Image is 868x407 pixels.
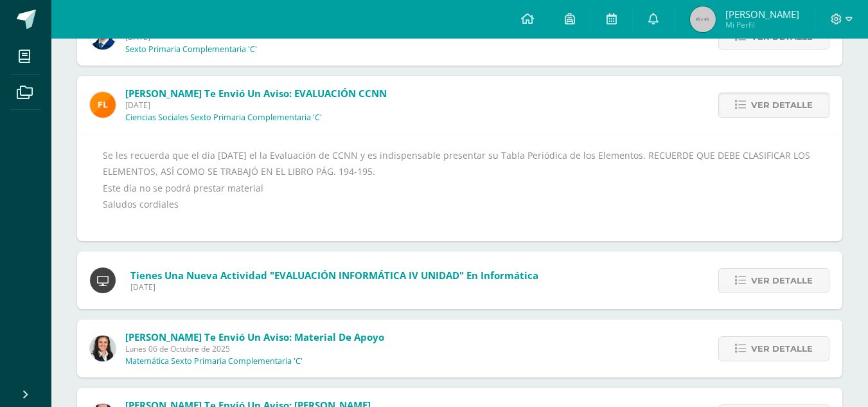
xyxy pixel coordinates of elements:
img: 45x45 [690,6,716,32]
span: Ver detalle [751,93,813,117]
span: Ver detalle [751,269,813,293]
span: Lunes 06 de Octubre de 2025 [125,343,384,354]
span: Tienes una nueva actividad "EVALUACIÓN INFORMÁTICA IV UNIDAD" En Informática [130,269,538,282]
img: 00e92e5268842a5da8ad8efe5964f981.png [90,92,116,118]
div: Se les recuerda que el día [DATE] el la Evaluación de CCNN y es indispensable presentar su Tabla ... [103,147,817,228]
span: [PERSON_NAME] [725,8,799,21]
span: [DATE] [130,282,538,293]
span: Ver detalle [751,337,813,361]
span: [PERSON_NAME] te envió un aviso: Material de apoyo [125,330,384,343]
p: Ciencias Sociales Sexto Primaria Complementaria 'C' [125,113,322,123]
span: [PERSON_NAME] te envió un aviso: EVALUACIÓN CCNN [125,87,387,100]
span: Mi Perfil [725,19,799,30]
img: b15e54589cdbd448c33dd63f135c9987.png [90,336,116,361]
p: Matemática Sexto Primaria Complementaria 'C' [125,356,303,366]
p: Sexto Primaria Complementaria 'C' [125,44,257,55]
span: [DATE] [125,100,387,111]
